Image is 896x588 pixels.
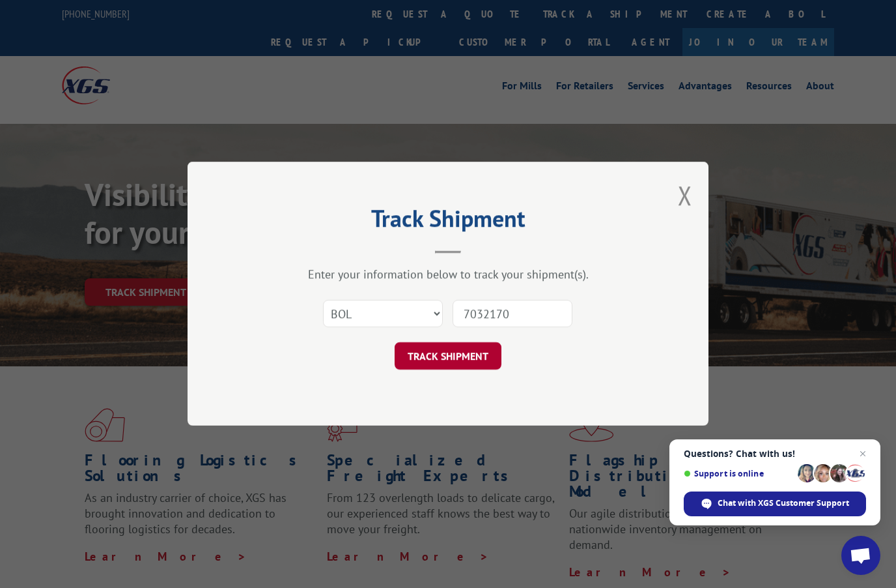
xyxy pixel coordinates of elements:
[453,301,572,328] input: Number(s)
[841,536,880,575] div: Open chat
[253,209,643,234] h2: Track Shipment
[718,497,849,509] span: Chat with XGS Customer Support
[253,267,643,282] div: Enter your information below to track your shipment(s).
[684,492,866,516] div: Chat with XGS Customer Support
[678,178,692,213] button: Close modal
[684,448,866,459] span: Questions? Chat with us!
[855,446,871,462] span: Close chat
[395,343,501,370] button: TRACK SHIPMENT
[684,469,793,478] span: Support is online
